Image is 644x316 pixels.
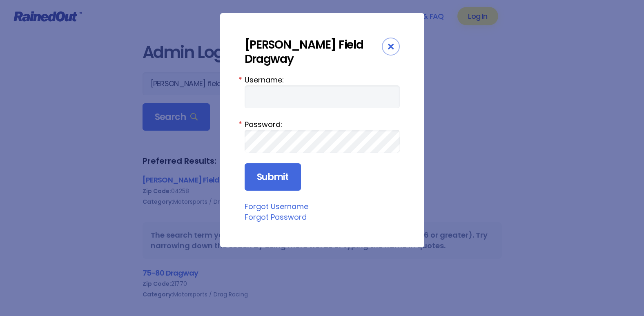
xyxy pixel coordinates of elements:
input: Submit [245,163,301,191]
label: Password: [245,119,400,130]
a: Forgot Username [245,201,308,211]
a: Forgot Password [245,212,307,222]
label: Username: [245,74,400,85]
div: [PERSON_NAME] Field Dragway [245,38,382,66]
div: Close [382,38,400,56]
